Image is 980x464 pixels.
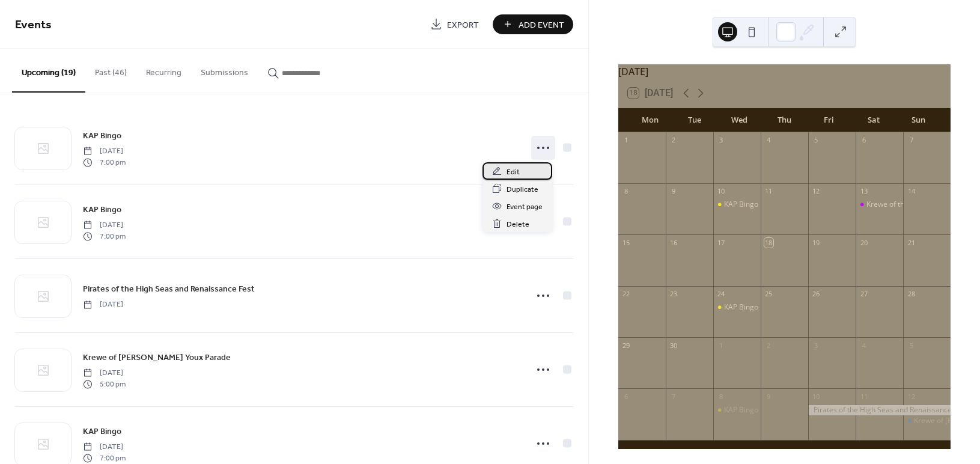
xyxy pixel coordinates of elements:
div: 22 [622,290,631,299]
div: KAP Bingo [713,200,761,210]
span: Delete [507,218,529,231]
div: 29 [622,341,631,350]
span: [DATE] [83,146,126,157]
div: KAP Bingo [724,405,758,415]
div: Tue [672,108,717,132]
div: 30 [669,341,678,350]
div: 11 [764,187,773,196]
div: KAP Bingo [713,302,761,313]
div: 9 [669,187,678,196]
button: Upcoming (19) [12,49,85,93]
div: 16 [669,238,678,247]
span: Duplicate [507,183,538,196]
button: Submissions [191,49,258,91]
div: 20 [859,238,868,247]
div: Sat [851,108,896,132]
div: 8 [717,392,726,401]
div: 1 [622,136,631,145]
div: 3 [717,136,726,145]
a: KAP Bingo [83,424,121,438]
div: Krewe of the Vixens Cornhole Tournament [856,200,903,210]
a: Krewe of [PERSON_NAME] Youx Parade [83,350,231,364]
div: [DATE] [618,64,951,79]
span: KAP Bingo [83,426,121,438]
a: Pirates of the High Seas and Renaissance Fest [83,282,255,296]
div: Krewe of Dominque Youx Parade [903,416,951,426]
div: 21 [907,238,916,247]
div: Pirates of the High Seas and Renaissance Fest [808,405,951,415]
div: 12 [907,392,916,401]
span: Events [15,13,52,37]
div: 10 [812,392,821,401]
div: 3 [812,341,821,350]
div: Sun [896,108,941,132]
div: 12 [812,187,821,196]
div: 17 [717,238,726,247]
div: 2 [669,136,678,145]
span: 7:00 pm [83,453,126,463]
div: KAP Bingo [713,405,761,415]
span: Export [447,19,479,31]
div: 6 [622,392,631,401]
div: 24 [717,290,726,299]
span: Event page [507,201,543,213]
div: 4 [859,341,868,350]
div: 27 [859,290,868,299]
div: 18 [764,238,773,247]
a: KAP Bingo [83,129,121,142]
div: Fri [807,108,851,132]
div: 9 [764,392,773,401]
div: 8 [622,187,631,196]
div: 26 [812,290,821,299]
span: [DATE] [83,442,126,453]
span: Add Event [519,19,564,31]
span: 7:00 pm [83,231,126,242]
div: 5 [812,136,821,145]
span: KAP Bingo [83,204,121,216]
div: 14 [907,187,916,196]
span: Krewe of [PERSON_NAME] Youx Parade [83,352,231,364]
div: 10 [717,187,726,196]
span: [DATE] [83,220,126,231]
a: KAP Bingo [83,203,121,216]
div: 13 [859,187,868,196]
span: 5:00 pm [83,379,126,389]
div: 1 [717,341,726,350]
div: 6 [859,136,868,145]
div: 2 [764,341,773,350]
div: 4 [764,136,773,145]
span: Pirates of the High Seas and Renaissance Fest [83,283,255,296]
button: Recurring [136,49,191,91]
button: Past (46) [85,49,136,91]
div: 15 [622,238,631,247]
div: 23 [669,290,678,299]
div: Wed [717,108,762,132]
div: 28 [907,290,916,299]
span: 7:00 pm [83,157,126,168]
span: [DATE] [83,368,126,379]
div: 19 [812,238,821,247]
span: Edit [507,166,520,179]
div: 7 [907,136,916,145]
span: [DATE] [83,299,123,310]
div: Thu [762,108,806,132]
button: Add Event [493,14,573,34]
a: Export [421,14,488,34]
div: KAP Bingo [724,200,758,210]
span: KAP Bingo [83,130,121,142]
div: 7 [669,392,678,401]
div: 25 [764,290,773,299]
div: Mon [628,108,672,132]
div: KAP Bingo [724,302,758,313]
div: 5 [907,341,916,350]
div: 11 [859,392,868,401]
